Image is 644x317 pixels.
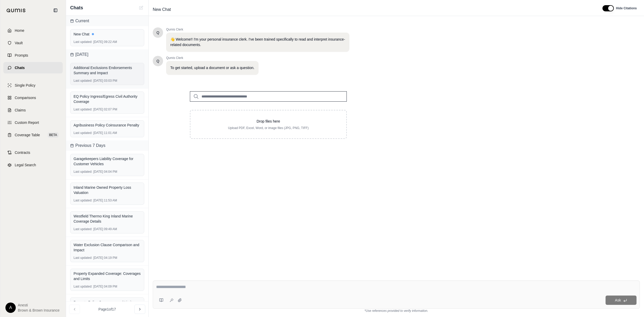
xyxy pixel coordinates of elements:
[3,104,63,116] a: Claims
[3,25,63,36] a: Home
[74,156,141,167] div: Garagekeepers Liability Coverage for Customer Vehicles
[51,6,60,14] button: Collapse sidebar
[74,94,141,104] div: EQ Policy Ingress/Egress Civil Authority Coverage
[74,170,92,174] span: Last updated:
[74,131,92,135] span: Last updated:
[74,271,141,281] div: Property Expanded Coverage: Coverages and Limits
[74,131,141,135] div: [DATE] 11:01 AM
[3,50,63,61] a: Prompts
[3,147,63,158] a: Contracts
[74,198,141,202] div: [DATE] 11:53 AM
[15,162,36,168] span: Legal Search
[74,300,141,305] div: Property Policy Coverages and Limits
[3,62,63,73] a: Chats
[151,5,173,14] span: New Chat
[70,4,83,11] span: Chats
[615,298,621,302] span: Ask
[15,150,30,155] span: Contracts
[3,129,63,141] a: Coverage TableBETA
[157,30,159,35] span: Hello
[74,79,92,83] span: Last updated:
[66,16,148,26] div: Current
[157,58,159,64] span: Hello
[74,242,141,253] div: Water Exclusion Clause Comparison and Impact
[15,65,25,70] span: Chats
[48,132,59,138] span: BETA
[74,185,141,195] div: Inland Marine Owned Property Loss Valuation
[15,108,26,113] span: Claims
[199,119,338,124] p: Drop files here
[74,198,92,202] span: Last updated:
[170,37,345,48] p: 👋 Welcome!! I'm your personal insurance clerk. I've been trained specifically to read and interpr...
[138,5,144,11] button: New Chat
[74,256,141,260] div: [DATE] 04:19 PM
[66,140,148,151] div: Previous 7 Days
[151,5,596,14] div: Edit Title
[74,65,141,76] div: Additional Exclusions Endorsements Summary and Impact
[6,9,26,12] img: Qumis Logo
[3,92,63,103] a: Comparisons
[15,40,23,46] span: Vault
[74,107,92,111] span: Last updated:
[170,65,254,71] p: To get started, upload a document or ask a question.
[15,120,39,125] span: Custom Report
[66,49,148,60] div: [DATE]
[15,83,35,88] span: Single Policy
[74,214,141,224] div: Westfield Thermo King Inland Marine Coverage Details
[74,79,141,83] div: [DATE] 03:03 PM
[74,123,141,128] div: Agribusiness Policy Coinsurance Penalty
[3,80,63,91] a: Single Policy
[15,53,28,58] span: Prompts
[18,308,60,313] span: Brown & Brown Insurance
[3,37,63,49] a: Vault
[3,159,63,171] a: Legal Search
[74,170,141,174] div: [DATE] 04:04 PM
[74,32,141,37] div: New Chat
[15,28,24,33] span: Home
[74,40,92,44] span: Last updated:
[15,95,36,100] span: Comparisons
[199,126,338,130] p: Upload PDF, Excel, Word, or image files (JPG, PNG, TIFF)
[74,107,141,111] div: [DATE] 02:07 PM
[99,307,116,312] span: Page 1 of 17
[166,27,349,32] span: Qumis Clerk
[74,227,141,231] div: [DATE] 09:49 AM
[74,284,92,289] span: Last updated:
[74,40,141,44] div: [DATE] 09:22 AM
[74,256,92,260] span: Last updated:
[5,303,16,313] div: A
[153,309,640,313] div: *Use references provided to verify information.
[74,227,92,231] span: Last updated:
[3,117,63,128] a: Custom Report
[15,132,40,138] span: Coverage Table
[18,303,60,308] span: Anesti
[74,284,141,289] div: [DATE] 04:09 PM
[606,296,637,305] button: Ask
[166,56,259,60] span: Qumis Clerk
[616,6,637,10] span: Hide Citations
